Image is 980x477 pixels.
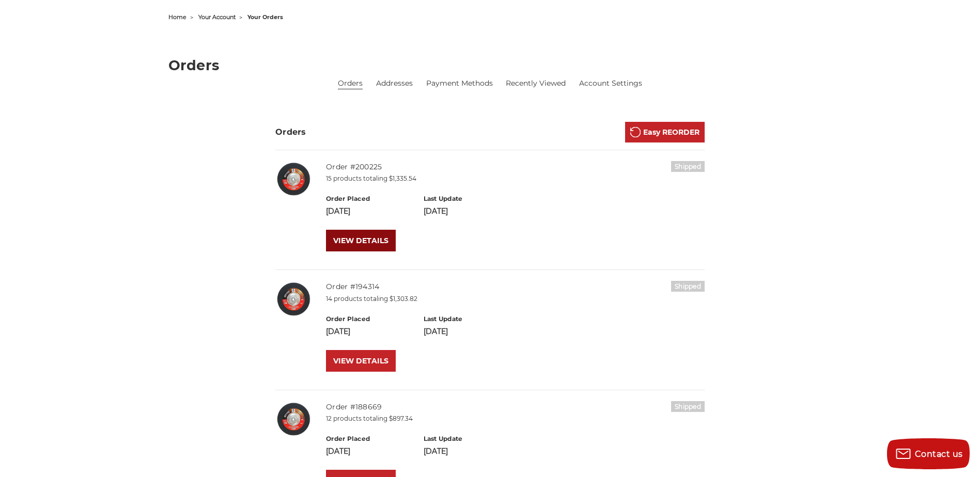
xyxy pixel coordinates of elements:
img: 9" x 1/4" x 5/8"-11 Hubbed Grinding Wheel [275,161,312,197]
img: 9" x 1/4" x 5/8"-11 Hubbed Grinding Wheel [275,281,312,316]
h3: Orders [275,126,306,138]
li: Orders [338,78,363,89]
a: Order #194314 [326,282,379,291]
span: Contact us [915,449,963,459]
a: VIEW DETAILS [326,350,396,372]
h6: Last Update [424,194,510,203]
button: Contact us [887,438,970,469]
span: [DATE] [424,206,448,216]
h6: Last Update [424,314,510,324]
p: 15 products totaling $1,335.54 [326,174,705,183]
h6: Order Placed [326,314,412,324]
span: your orders [247,13,283,21]
span: [DATE] [326,206,350,216]
h6: Last Update [424,434,510,443]
a: your account [198,13,236,21]
h1: Orders [168,58,812,72]
a: Recently Viewed [506,78,566,89]
p: 12 products totaling $897.34 [326,414,705,423]
a: Easy REORDER [625,122,705,142]
a: home [168,13,186,21]
span: [DATE] [326,447,350,456]
a: Order #188669 [326,402,382,411]
img: 9" x 1/4" x 5/8"-11 Hubbed Grinding Wheel [275,401,312,437]
h6: Order Placed [326,434,412,443]
h6: Order Placed [326,194,412,203]
span: [DATE] [424,327,448,336]
span: [DATE] [326,327,350,336]
span: [DATE] [424,447,448,456]
a: Account Settings [579,78,642,89]
a: Order #200225 [326,162,382,171]
p: 14 products totaling $1,303.82 [326,294,705,304]
h6: Shipped [671,401,705,412]
a: Addresses [376,78,413,89]
a: VIEW DETAILS [326,230,396,251]
h6: Shipped [671,281,705,292]
h6: Shipped [671,161,705,172]
a: Payment Methods [426,78,493,89]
